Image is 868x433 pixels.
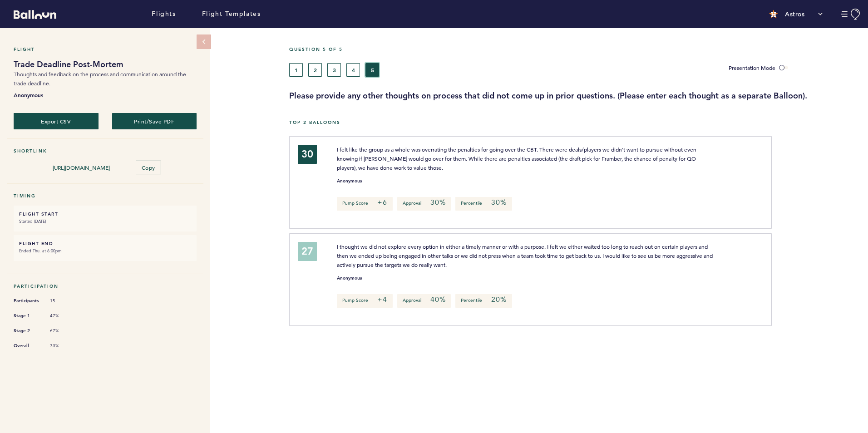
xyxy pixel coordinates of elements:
button: Export CSV [14,113,99,129]
a: Flight Templates [202,9,261,19]
h5: Participation [14,283,197,289]
h5: Top 2 Balloons [289,119,861,125]
h5: Timing [14,193,197,199]
b: Anonymous [14,90,197,99]
button: 2 [308,63,322,77]
em: +6 [377,198,387,207]
p: Astros [785,10,804,19]
h1: Trade Deadline Post-Mortem [14,59,197,70]
span: Copy [142,164,155,171]
p: Approval [397,197,451,211]
small: Anonymous [337,179,362,183]
span: 47% [50,313,77,319]
button: 3 [327,63,341,77]
div: 30 [298,145,317,164]
em: +4 [377,295,387,304]
span: Stage 1 [14,311,41,320]
h6: FLIGHT START [19,211,191,217]
h5: Flight [14,46,197,52]
em: 20% [491,295,506,304]
span: Stage 2 [14,326,41,335]
small: Started [DATE] [19,217,191,226]
span: Overall [14,341,41,350]
p: Pump Score [337,294,393,308]
a: Flights [152,9,176,19]
button: Print/Save PDF [112,113,197,129]
button: 4 [346,63,360,77]
em: 40% [430,295,445,304]
span: 15 [50,298,77,304]
button: Manage Account [841,9,861,20]
p: Pump Score [337,197,393,211]
button: Copy [136,161,161,174]
p: Percentile [455,294,512,308]
button: 1 [289,63,303,77]
a: Balloon [7,9,56,19]
p: Approval [397,294,451,308]
span: I felt like the group as a whole was overrating the penalties for going over the CBT. There were ... [337,146,698,171]
span: Presentation Mode [729,64,775,71]
div: 27 [298,242,317,261]
p: Percentile [455,197,512,211]
h5: Shortlink [14,148,197,154]
small: Anonymous [337,276,362,280]
svg: Balloon [14,10,56,19]
h6: FLIGHT END [19,241,191,246]
em: 30% [430,198,445,207]
span: 73% [50,343,77,349]
button: 5 [365,63,379,77]
h3: Please provide any other thoughts on process that did not come up in prior questions. (Please ent... [289,90,861,101]
span: Participants [14,296,41,305]
small: Ended Thu. at 6:00pm [19,246,191,256]
span: 67% [50,328,77,334]
h5: Question 5 of 5 [289,46,861,52]
span: Thoughts and feedback on the process and communication around the trade deadline. [14,71,186,87]
span: I thought we did not explore every option in either a timely manner or with a purpose. I felt we ... [337,243,714,268]
button: Astros [764,5,827,23]
em: 30% [491,198,506,207]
